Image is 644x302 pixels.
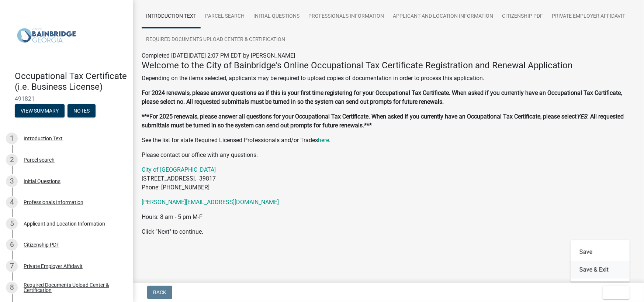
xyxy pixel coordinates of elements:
[142,136,635,145] p: See the list for state Required Licensed Professionals and/or Trades .
[142,227,635,236] p: Click "Next" to continue.
[153,289,166,295] span: Back
[142,151,635,159] p: Please contact our office with any questions.
[24,136,63,141] div: Introduction Text
[142,89,622,105] strong: For 2024 renewals, please answer questions as if this is your first time registering for your Occ...
[547,5,630,28] a: Private Employer Affidavit
[142,28,290,52] a: Required Documents Upload Center & Certification
[15,8,78,63] img: City of Bainbridge, Georgia (Canceled)
[142,74,635,83] p: Depending on the items selected, applicants may be required to upload copies of documentation in ...
[609,289,619,295] span: Exit
[571,243,630,261] button: Save
[6,282,18,294] div: 8
[249,5,304,28] a: Initial Questions
[15,108,65,114] wm-modal-confirm: Summary
[67,108,96,114] wm-modal-confirm: Notes
[142,165,635,192] p: [STREET_ADDRESS]. 39817 Phone: [PHONE_NUMBER]
[571,240,630,282] div: Exit
[142,5,201,28] a: Introduction Text
[142,213,635,222] p: Hours: 8 am - 5 pm M-F
[6,218,18,230] div: 5
[67,104,96,117] button: Notes
[24,157,55,162] div: Parcel search
[24,200,83,205] div: Professionals Information
[571,261,630,279] button: Save & Exit
[142,60,635,71] h4: Welcome to the City of Bainbridge's Online Occupational Tax Certificate Registration and Renewal ...
[142,166,216,173] a: City of [GEOGRAPHIC_DATA]
[15,71,127,92] h4: Occupational Tax Certificate (i.e. Business License)
[577,113,587,120] strong: YES
[6,154,18,166] div: 2
[15,95,118,102] span: 491821
[388,5,498,28] a: Applicant and Location Information
[6,196,18,208] div: 4
[142,113,624,129] strong: . All requested submittals must be turned in so the system can send out prompts for future renewa...
[15,104,65,117] button: View Summary
[6,239,18,251] div: 6
[24,242,59,247] div: Citizenship PDF
[24,282,121,293] div: Required Documents Upload Center & Certification
[603,286,630,299] button: Exit
[304,5,388,28] a: Professionals Information
[498,5,547,28] a: Citizenship PDF
[147,286,172,299] button: Back
[142,199,279,206] a: [PERSON_NAME][EMAIL_ADDRESS][DOMAIN_NAME]
[142,52,295,59] span: Completed [DATE][DATE] 2:07 PM EDT by [PERSON_NAME]
[24,179,60,184] div: Initial Questions
[6,260,18,272] div: 7
[6,133,18,144] div: 1
[6,175,18,187] div: 3
[142,113,577,120] strong: ***For 2025 renewals, please answer all questions for your Occupational Tax Certificate. When ask...
[24,264,83,269] div: Private Employer Affidavit
[318,137,329,144] a: here
[201,5,249,28] a: Parcel search
[24,221,105,226] div: Applicant and Location Information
